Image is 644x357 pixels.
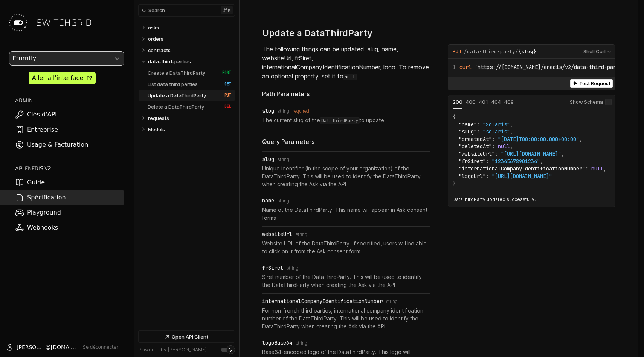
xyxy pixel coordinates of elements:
[262,340,292,346] div: logoBase64
[148,67,231,78] a: Create a DataThirdParty POST
[343,74,356,80] code: null
[262,28,372,38] h3: Update a DataThirdParty
[459,165,585,172] span: "internationalCompanyIdentificationNumber"
[477,121,480,128] span: :
[591,165,603,172] span: null
[492,158,540,165] span: "12345678901234"
[492,173,552,179] span: "[URL][DOMAIN_NAME]"
[217,70,231,75] span: POST
[148,92,206,99] p: Update a DataThirdParty
[262,231,292,237] div: websiteUrl
[228,348,233,352] div: Set light mode
[453,180,456,187] span: }
[51,343,80,351] span: [DOMAIN_NAME]
[459,173,486,179] span: "logoUrl"
[459,121,477,128] span: "name"
[217,104,231,109] span: DEL
[148,56,232,67] a: data-third-parties
[148,58,191,65] p: data-third-parties
[453,48,462,55] span: PUT
[262,198,274,204] div: name
[479,99,488,105] span: 401
[262,116,430,124] p: The current slug of the to update
[510,121,513,128] span: ,
[6,11,30,35] img: Switchgrid Logo
[15,97,124,104] h2: ADMIN
[477,128,480,135] span: :
[278,198,289,204] span: string
[262,298,383,304] div: internationalCompanyIdentificationNumber
[296,340,307,346] span: string
[148,78,231,90] a: List data third parties GET
[29,72,96,84] a: Aller à l'interface
[459,158,486,165] span: "frSiret"
[36,17,92,29] span: SWITCHGRID
[561,150,564,157] span: ,
[466,99,476,105] span: 400
[148,126,165,133] p: Models
[262,273,430,289] p: Siret number of the DataThirdParty. This will be used to identify the DataThirdParty when creatin...
[510,143,513,150] span: ,
[148,90,231,101] a: Update a DataThirdParty PUT
[262,306,430,330] p: For non-french third parties, international company identification number of the DataThirdParty. ...
[148,8,165,13] span: Search
[459,128,477,135] span: "slug"
[453,99,462,105] span: 200
[262,108,274,114] div: slug
[15,164,124,172] h2: API ENEDIS v2
[148,101,231,112] a: Delete a DataThirdParty DEL
[570,95,612,109] label: Show Schema
[46,343,51,351] span: @
[320,118,359,124] code: DataThirdParty
[148,81,198,87] p: List data third parties
[148,33,232,44] a: orders
[32,74,83,83] div: Aller à l'interface
[483,121,510,128] span: "Solaris"
[386,299,398,304] span: string
[262,156,274,162] div: slug
[492,136,495,142] span: :
[492,143,495,150] span: :
[483,128,510,135] span: "solaris"
[262,239,430,255] p: Website URL of the DataThirdParty. If specified, users will be able to click on it from the Ask c...
[148,24,159,31] p: asks
[17,343,46,351] span: [PERSON_NAME]
[459,136,492,142] span: "createdAt"
[486,158,489,165] span: :
[293,109,309,114] div: required
[139,347,207,352] a: Powered by [PERSON_NAME]
[498,143,510,150] span: null
[262,138,430,146] div: Query Parameters
[148,115,169,121] p: requests
[585,165,588,172] span: :
[510,128,513,135] span: ,
[221,6,233,14] kbd: ⌘ k
[459,64,472,70] span: curl
[464,48,536,55] span: /data-third-party/
[453,113,456,120] span: {
[217,93,231,98] span: PUT
[459,150,495,157] span: "websiteUrl"
[262,90,430,98] div: Path Parameters
[148,35,163,42] p: orders
[491,99,501,105] span: 404
[262,44,430,81] p: The following things can be updated: slug, name, websiteUrl, frSiret, internationalCompanyIdentif...
[498,136,579,142] span: "[DATE]T00:00:00.000+00:00"
[579,136,582,142] span: ,
[83,344,118,350] button: Se déconnecter
[579,81,610,86] span: Test Request
[448,95,615,207] div: Example Responses
[134,18,239,326] nav: Table of contents for Api
[262,206,430,222] p: Name ot the DataThirdParty. This name will appear in Ask consent forms
[518,48,536,55] em: {slug}
[148,44,232,56] a: contracts
[540,158,543,165] span: ,
[504,99,514,105] span: 409
[278,109,289,114] span: string
[148,124,232,135] a: Models
[287,265,298,271] span: string
[148,22,232,33] a: asks
[570,79,613,88] button: Test Request
[296,232,307,237] span: string
[262,265,283,271] div: frSiret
